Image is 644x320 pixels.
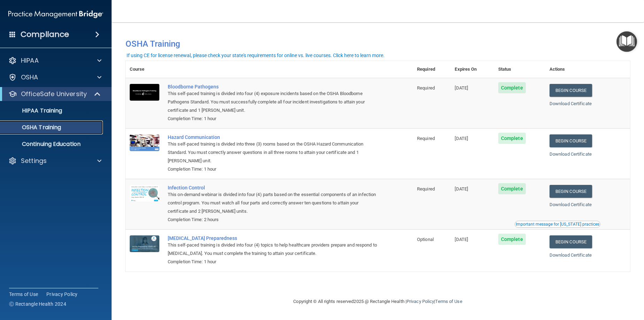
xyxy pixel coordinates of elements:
p: HIPAA Training [5,107,62,114]
a: Privacy Policy [46,291,78,298]
p: Settings [21,157,47,165]
a: Download Certificate [550,101,592,106]
a: OfficeSafe University [8,90,101,98]
a: Terms of Use [435,299,462,304]
div: Completion Time: 1 hour [168,258,378,266]
span: Complete [498,82,526,93]
h4: Compliance [21,30,69,39]
a: Privacy Policy [407,299,434,304]
a: Infection Control [168,185,378,190]
p: OfficeSafe University [21,90,87,98]
span: [DATE] [455,186,468,192]
div: Completion Time: 1 hour [168,165,378,173]
span: [DATE] [455,136,468,141]
a: Bloodborne Pathogens [168,84,378,89]
button: Read this if you are a dental practitioner in the state of CA [515,221,600,228]
div: This self-paced training is divided into four (4) topics to help healthcare providers prepare and... [168,241,378,258]
a: Download Certificate [550,202,592,207]
span: Required [417,85,435,91]
span: Required [417,186,435,192]
a: Begin Course [550,185,592,198]
a: Download Certificate [550,252,592,258]
th: Actions [545,61,630,78]
div: Completion Time: 1 hour [168,115,378,123]
div: If using CE for license renewal, please check your state's requirements for online vs. live cours... [127,53,385,58]
h4: OSHA Training [126,39,630,49]
span: Required [417,136,435,141]
button: If using CE for license renewal, please check your state's requirements for online vs. live cours... [126,52,386,59]
a: [MEDICAL_DATA] Preparedness [168,235,378,241]
div: Important message for [US_STATE] practices [516,222,599,226]
a: Settings [8,157,101,165]
span: [DATE] [455,85,468,91]
a: Begin Course [550,134,592,147]
span: [DATE] [455,237,468,242]
a: Begin Course [550,235,592,248]
p: OSHA Training [5,124,61,131]
th: Status [494,61,545,78]
span: Optional [417,237,434,242]
th: Required [413,61,450,78]
div: Completion Time: 2 hours [168,216,378,224]
p: OSHA [21,73,38,81]
div: This self-paced training is divided into three (3) rooms based on the OSHA Hazard Communication S... [168,140,378,165]
span: Complete [498,183,526,194]
span: Ⓒ Rectangle Health 2024 [9,301,66,307]
button: Open Resource Center [616,31,637,52]
div: This on-demand webinar is divided into four (4) parts based on the essential components of an inf... [168,190,378,216]
span: Complete [498,234,526,245]
a: Begin Course [550,84,592,97]
a: Hazard Communication [168,134,378,140]
a: HIPAA [8,56,101,65]
th: Expires On [450,61,494,78]
img: PMB logo [8,7,103,21]
a: OSHA [8,73,101,81]
a: Terms of Use [9,291,38,298]
div: This self-paced training is divided into four (4) exposure incidents based on the OSHA Bloodborne... [168,89,378,115]
p: Continuing Education [5,141,100,148]
div: Copyright © All rights reserved 2025 @ Rectangle Health | | [251,290,505,313]
th: Course [126,61,164,78]
span: Complete [498,133,526,144]
p: HIPAA [21,56,39,65]
a: Download Certificate [550,151,592,157]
